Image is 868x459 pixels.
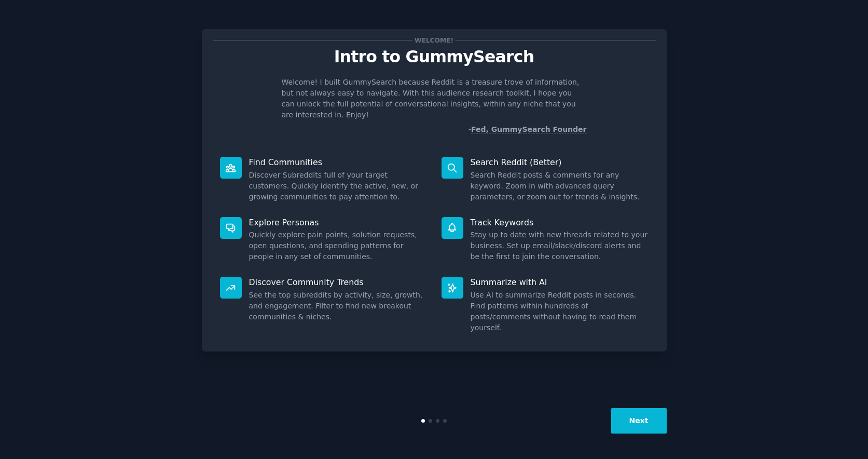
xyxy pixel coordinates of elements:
[471,290,649,333] dd: Use AI to summarize Reddit posts in seconds. Find patterns within hundreds of posts/comments with...
[412,35,455,46] span: Welcome!
[611,408,667,434] button: Next
[249,277,427,288] p: Discover Community Trends
[471,230,649,262] dd: Stay up to date with new threads related to your business. Set up email/slack/discord alerts and ...
[249,230,427,262] dd: Quickly explore pain points, solution requests, open questions, and spending patterns for people ...
[249,217,427,228] p: Explore Personas
[469,124,587,135] div: -
[249,170,427,203] dd: Discover Subreddits full of your target customers. Quickly identify the active, new, or growing c...
[471,170,649,203] dd: Search Reddit posts & comments for any keyword. Zoom in with advanced query parameters, or zoom o...
[471,157,649,168] p: Search Reddit (Better)
[471,125,587,134] a: Fed, GummySearch Founder
[213,48,656,66] p: Intro to GummySearch
[471,277,649,288] p: Summarize with AI
[249,290,427,322] dd: See the top subreddits by activity, size, growth, and engagement. Filter to find new breakout com...
[471,217,649,228] p: Track Keywords
[282,77,587,120] p: Welcome! I built GummySearch because Reddit is a treasure trove of information, but not always ea...
[249,157,427,168] p: Find Communities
